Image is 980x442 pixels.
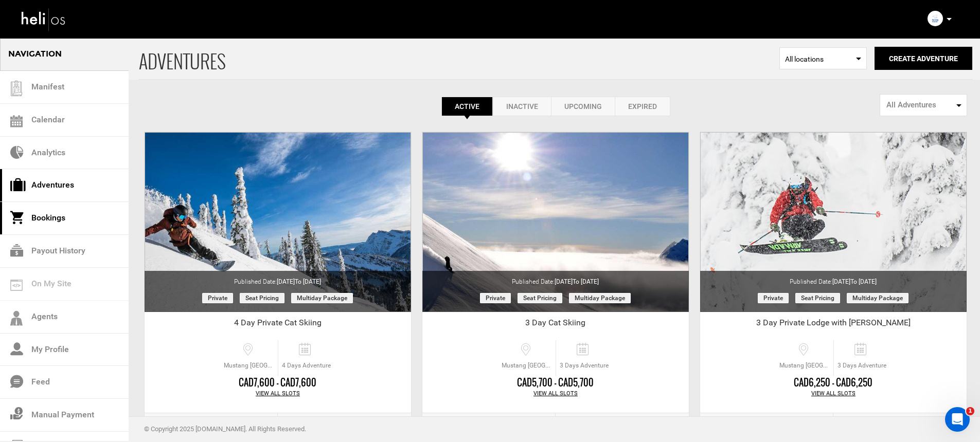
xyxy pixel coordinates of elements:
div: CAD5,700 - CAD5,700 [422,376,689,390]
span: Mustang [GEOGRAPHIC_DATA], [GEOGRAPHIC_DATA], [GEOGRAPHIC_DATA], [GEOGRAPHIC_DATA], [GEOGRAPHIC_D... [777,361,833,370]
span: to [DATE] [573,278,599,285]
img: calendar.svg [10,115,23,127]
span: [DATE] [277,278,321,285]
div: Published Date: [145,271,411,286]
div: View All Slots [422,390,689,398]
div: View All Slots [145,390,411,398]
iframe: Intercom live chat [945,407,970,432]
div: Published Date: [422,271,689,286]
a: View Bookings [833,413,967,438]
span: 3 Days Adventure [834,361,890,370]
span: Mustang [GEOGRAPHIC_DATA], [GEOGRAPHIC_DATA], [GEOGRAPHIC_DATA], [GEOGRAPHIC_DATA], [GEOGRAPHIC_D... [499,361,556,370]
span: Select box activate [779,47,867,69]
a: Edit Adventure [145,413,278,438]
span: All Adventures [886,100,954,110]
span: Private [202,293,233,303]
span: Multiday package [569,293,631,303]
a: View Bookings [556,413,689,438]
img: heli-logo [21,6,67,33]
img: img_0ff4e6702feb5b161957f2ea789f15f4.png [928,11,943,26]
span: Seat Pricing [795,293,840,303]
div: 3 Day Private Lodge with [PERSON_NAME] [700,317,967,333]
a: Edit Adventure [700,413,833,438]
span: Mustang [GEOGRAPHIC_DATA], [GEOGRAPHIC_DATA], [GEOGRAPHIC_DATA], [GEOGRAPHIC_DATA], [GEOGRAPHIC_D... [221,361,278,370]
span: 3 Days Adventure [556,361,612,370]
div: CAD7,600 - CAD7,600 [145,376,411,390]
div: CAD6,250 - CAD6,250 [700,376,967,390]
a: Edit Adventure [422,413,556,438]
button: All Adventures [880,94,967,116]
span: Private [758,293,789,303]
span: 1 [966,407,974,415]
a: Upcoming [551,97,615,116]
span: Private [480,293,511,303]
span: All locations [785,54,861,64]
div: 4 Day Private Cat Skiing [145,317,411,333]
div: View All Slots [700,390,967,398]
a: Expired [615,97,670,116]
span: to [DATE] [295,278,321,285]
img: guest-list.svg [9,81,24,96]
a: View Bookings [278,413,411,438]
span: [DATE] [555,278,599,285]
img: on_my_site.svg [10,280,23,291]
img: agents-icon.svg [10,311,23,326]
span: Multiday package [291,293,353,303]
div: 3 Day Cat Skiing [422,317,689,333]
div: Published Date: [700,271,967,286]
span: to [DATE] [850,278,877,285]
a: Active [441,97,493,116]
span: Multiday package [847,293,908,303]
span: Seat Pricing [518,293,562,303]
span: Seat Pricing [240,293,284,303]
span: [DATE] [832,278,877,285]
span: 4 Days Adventure [278,361,334,370]
a: Inactive [493,97,551,116]
span: ADVENTURES [139,38,779,79]
button: Create Adventure [875,47,972,70]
